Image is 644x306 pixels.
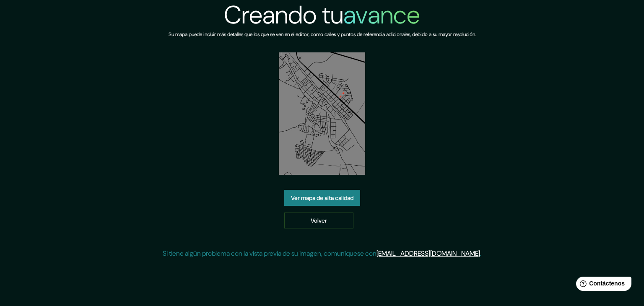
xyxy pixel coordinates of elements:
font: Ver mapa de alta calidad [291,194,353,202]
font: Su mapa puede incluir más detalles que los que se ven en el editor, como calles y puntos de refer... [169,31,476,38]
a: Ver mapa de alta calidad [284,190,360,206]
font: . [480,249,481,258]
a: [EMAIL_ADDRESS][DOMAIN_NAME] [377,249,480,258]
font: Si tiene algún problema con la vista previa de su imagen, comuníquese con [163,249,377,258]
img: vista previa del mapa creado [279,52,366,175]
font: Volver [311,217,327,224]
a: Volver [284,213,353,228]
iframe: Lanzador de widgets de ayuda [569,273,635,297]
